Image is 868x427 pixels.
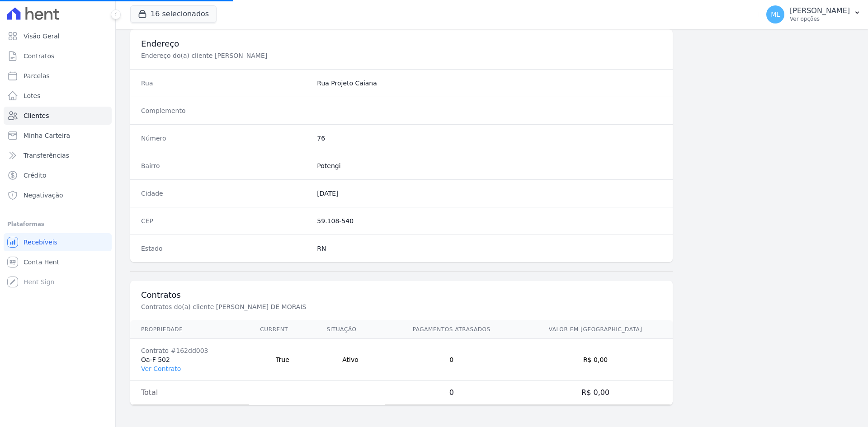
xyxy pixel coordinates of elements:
[24,91,41,100] span: Lotes
[24,151,69,160] span: Transferências
[130,381,249,405] td: Total
[385,320,518,339] th: Pagamentos Atrasados
[141,189,310,198] dt: Cidade
[141,38,662,49] h3: Endereço
[141,51,445,60] p: Endereço do(a) cliente [PERSON_NAME]
[24,71,50,80] span: Parcelas
[141,79,310,88] dt: Rua
[771,11,780,18] span: ML
[24,191,63,200] span: Negativação
[4,127,112,145] a: Minha Carteira
[24,32,60,41] span: Visão Geral
[317,189,662,198] dd: [DATE]
[141,346,238,355] div: Contrato #162dd003
[141,106,310,115] dt: Complemento
[4,107,112,125] a: Clientes
[141,134,310,143] dt: Número
[316,320,385,339] th: Situação
[130,5,217,23] button: 16 selecionados
[4,186,112,204] a: Negativação
[141,161,310,170] dt: Bairro
[518,320,673,339] th: Valor em [GEOGRAPHIC_DATA]
[24,131,70,140] span: Minha Carteira
[316,339,385,381] td: Ativo
[4,87,112,105] a: Lotes
[249,339,316,381] td: True
[4,253,112,271] a: Conta Hent
[317,244,662,253] dd: RN
[141,216,310,225] dt: CEP
[141,290,662,300] h3: Contratos
[7,219,108,230] div: Plataformas
[141,244,310,253] dt: Estado
[24,52,54,61] span: Contratos
[317,216,662,225] dd: 59.108-540
[24,238,57,247] span: Recebíveis
[4,233,112,251] a: Recebíveis
[518,381,673,405] td: R$ 0,00
[24,258,59,267] span: Conta Hent
[317,79,662,88] dd: Rua Projeto Caiana
[759,2,868,27] button: ML [PERSON_NAME] Ver opções
[24,111,49,120] span: Clientes
[317,134,662,143] dd: 76
[4,146,112,164] a: Transferências
[141,365,181,372] a: Ver Contrato
[4,166,112,184] a: Crédito
[518,339,673,381] td: R$ 0,00
[790,15,850,23] p: Ver opções
[4,27,112,45] a: Visão Geral
[385,381,518,405] td: 0
[249,320,316,339] th: Current
[385,339,518,381] td: 0
[790,6,850,15] p: [PERSON_NAME]
[141,302,445,311] p: Contratos do(a) cliente [PERSON_NAME] DE MORAIS
[24,171,47,180] span: Crédito
[317,161,662,170] dd: Potengi
[130,320,249,339] th: Propriedade
[4,47,112,65] a: Contratos
[130,339,249,381] td: Oa-F 502
[4,67,112,85] a: Parcelas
